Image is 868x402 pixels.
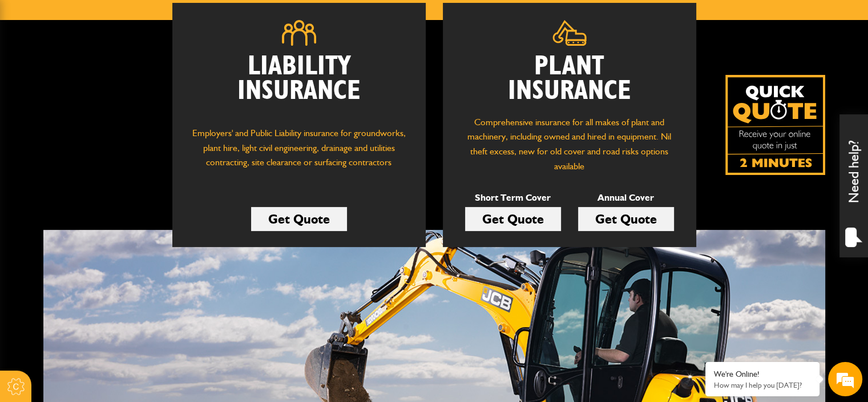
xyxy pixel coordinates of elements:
[465,190,561,205] p: Short Term Cover
[578,207,674,231] a: Get Quote
[725,75,825,175] img: Quick Quote
[460,54,679,104] h2: Plant Insurance
[251,207,347,231] a: Get Quote
[189,54,409,115] h2: Liability Insurance
[725,75,825,175] a: Get your insurance quote isn just 2-minutes
[714,381,811,389] p: How may I help you today?
[714,369,811,379] div: We're Online!
[839,114,868,257] div: Need help?
[578,190,674,205] p: Annual Cover
[189,126,409,181] p: Employers' and Public Liability insurance for groundworks, plant hire, light civil engineering, d...
[460,115,679,173] p: Comprehensive insurance for all makes of plant and machinery, including owned and hired in equipm...
[465,207,561,231] a: Get Quote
